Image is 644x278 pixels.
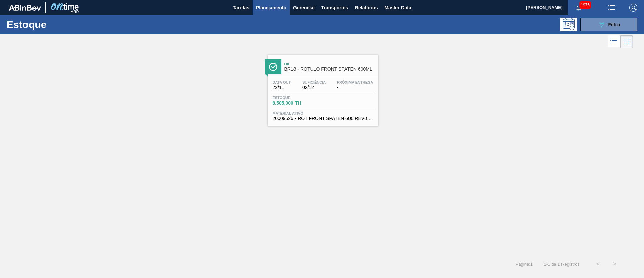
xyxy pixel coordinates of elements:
span: Gerencial [293,4,315,12]
span: Planejamento [256,4,286,12]
span: 02/12 [302,85,326,90]
img: userActions [608,4,616,12]
span: Transportes [321,4,348,12]
button: Filtro [580,18,637,31]
button: Notificações [568,3,589,12]
span: 8.505,000 TH [273,101,320,106]
a: ÍconeOkBR18 - RÓTULO FRONT SPATEN 600MLData out22/11Suficiência02/12Próxima Entrega-Estoque8.505,... [263,50,382,126]
div: Visão em Cards [620,35,633,48]
span: 1 - 1 de 1 Registros [543,262,580,267]
span: Material ativo [273,111,373,115]
img: TNhmsLtSVTkK8tSr43FrP2fwEKptu5GPRR3wAAAABJRU5ErkJggg== [9,5,41,11]
span: Página : 1 [516,262,533,267]
span: Relatórios [355,4,378,12]
img: Logout [629,4,637,12]
h1: Estoque [7,21,107,28]
span: Estoque [273,96,320,100]
span: Filtro [608,22,620,27]
span: Suficiência [302,80,326,84]
span: Master Data [384,4,411,12]
span: 20009526 - ROT FRONT SPATEN 600 REV02 CX27MIL [273,116,373,121]
div: Pogramando: nenhum usuário selecionado [560,18,577,31]
span: 22/11 [273,85,291,90]
button: > [606,255,623,272]
span: 1976 [579,1,591,9]
img: Ícone [269,63,277,71]
span: Data out [273,80,291,84]
span: Tarefas [233,4,249,12]
span: - [337,85,373,90]
span: BR18 - RÓTULO FRONT SPATEN 600ML [284,67,375,72]
span: Próxima Entrega [337,80,373,84]
div: Visão em Lista [608,35,620,48]
span: Ok [284,62,375,66]
button: < [590,255,606,272]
